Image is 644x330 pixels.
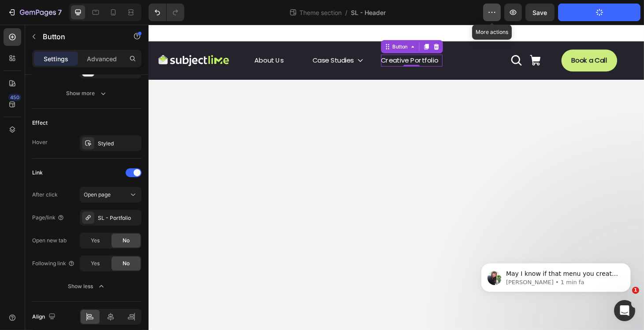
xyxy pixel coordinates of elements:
p: Button [43,31,118,42]
p: Book a Call [451,32,490,44]
div: Hover [32,138,48,146]
div: Align [32,311,57,323]
button: 7 [4,4,66,21]
div: Following link [32,260,75,267]
a: Case Studies [175,32,230,44]
span: 1 [632,287,639,294]
p: Advanced [87,54,117,63]
div: Styled [98,140,139,148]
div: After click [32,191,58,199]
a: Book a Call [441,26,500,50]
button: Show less [32,278,141,294]
span: / [345,8,347,17]
iframe: Intercom live chat [614,300,635,321]
iframe: Design area [149,25,644,330]
span: Open page [84,191,111,198]
div: Show more [67,89,108,98]
div: Button [259,19,279,27]
iframe: Intercom notifications messaggio [468,245,644,306]
span: Theme section [298,8,343,17]
div: Undo/Redo [149,4,184,21]
div: Effect [32,119,48,127]
span: Save [533,9,547,16]
div: Open new tab [32,237,67,245]
button: Show more [32,85,141,101]
div: Show less [68,282,106,291]
p: 7 [58,7,62,18]
span: Yes [91,260,100,267]
div: SL - Portfolio [98,214,139,222]
button: Save [525,4,555,21]
p: Case Studies [175,32,219,44]
span: SL - Header [351,8,386,17]
button: Open page [80,187,141,203]
div: Link [32,169,43,177]
a: Creative Portfolio [248,32,309,44]
span: No [123,260,130,267]
span: Yes [91,237,100,245]
span: No [123,237,130,245]
div: 450 [8,94,21,101]
p: Settings [44,54,68,63]
div: Page/link [32,214,64,222]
